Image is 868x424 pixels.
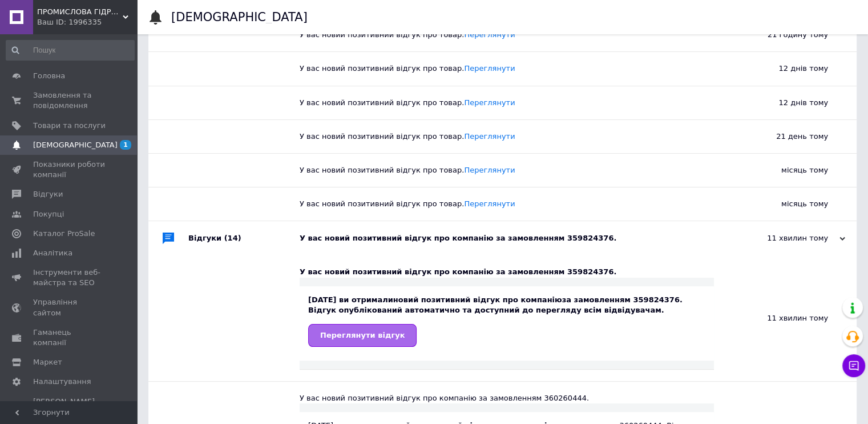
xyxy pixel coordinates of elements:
a: Переглянути [464,64,515,73]
div: У вас новий позитивний відгук про товар. [300,131,714,142]
div: Ваш ID: 1996335 [37,17,137,27]
div: У вас новий позитивний відгук про товар. [300,165,714,175]
div: У вас новий позитивний відгук про товар. [300,199,714,209]
span: Маркет [33,357,62,367]
a: Переглянути [464,199,515,208]
span: Гаманець компанії [33,327,106,348]
a: Переглянути відгук [308,324,417,347]
a: Переглянути [464,132,515,141]
span: Каталог ProSale [33,229,95,239]
span: Показники роботи компанії [33,159,106,180]
span: Інструменти веб-майстра та SEO [33,267,106,288]
div: Відгуки [188,221,300,255]
b: новий позитивний відгук про компанію [393,295,562,304]
span: 1 [120,140,131,150]
div: 21 день тому [714,120,857,153]
span: Товари та послуги [33,121,106,131]
span: Управління сайтом [33,297,106,318]
div: 11 хвилин тому [714,255,857,381]
input: Пошук [6,40,135,61]
span: Аналітика [33,248,72,258]
div: 21 годину тому [714,18,857,51]
span: [DEMOGRAPHIC_DATA] [33,140,118,150]
span: Налаштування [33,377,91,387]
span: Замовлення та повідомлення [33,90,106,111]
div: [DATE] ви отримали за замовленням 359824376. Відгук опублікований автоматично та доступний до пер... [308,295,705,347]
div: 12 днів тому [714,86,857,119]
a: Переглянути [464,166,515,174]
div: місяць тому [714,154,857,187]
div: місяць тому [714,187,857,221]
a: Переглянути [464,98,515,107]
div: У вас новий позитивний відгук про компанію за замовленням 359824376. [300,267,714,277]
div: У вас новий позитивний відгук про товар. [300,98,714,108]
div: У вас новий позитивний відгук про товар. [300,30,714,40]
span: Покупці [33,209,64,219]
div: У вас новий позитивний відгук про компанію за замовленням 360260444. [300,393,714,403]
div: 11 хвилин тому [731,233,845,243]
span: Переглянути відгук [320,331,405,339]
button: Чат з покупцем [842,354,865,377]
div: 12 днів тому [714,52,857,85]
h1: [DEMOGRAPHIC_DATA] [171,10,308,24]
div: У вас новий позитивний відгук про товар. [300,63,714,74]
div: У вас новий позитивний відгук про компанію за замовленням 359824376. [300,233,731,243]
span: ПРОМИСЛОВА ГІДРОПОНІКА [37,7,123,17]
span: Головна [33,71,65,81]
span: Відгуки [33,189,63,199]
span: (14) [224,234,241,242]
a: Переглянути [464,30,515,39]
